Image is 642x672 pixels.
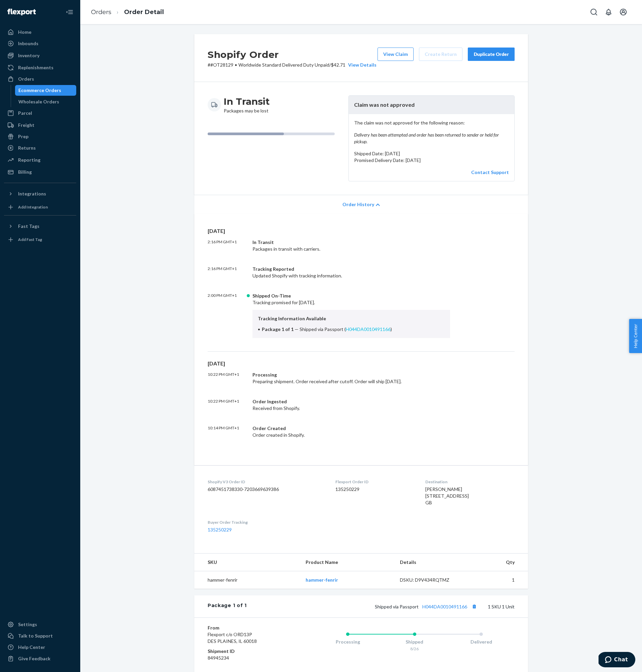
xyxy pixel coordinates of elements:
[208,48,377,62] h2: Shopify Order
[208,292,247,338] p: 2:00 PM GMT+1
[354,157,509,164] p: Promised Delivery Date: [DATE]
[208,519,325,525] dt: Buyer Order Tracking
[4,143,76,153] a: Returns
[238,62,329,68] span: Worldwide Standard Delivered Duty Unpaid
[422,604,467,609] a: H044DA0010491166
[295,326,299,332] span: —
[18,223,39,230] div: Fast Tags
[300,326,392,332] span: Shipped via Passport ( )
[18,133,28,140] div: Prep
[208,266,247,279] p: 2:16 PM GMT+1
[15,96,77,107] a: Wholesale Orders
[314,639,381,645] div: Processing
[86,2,169,22] ol: breadcrumbs
[208,227,515,235] p: [DATE]
[208,655,288,661] dd: 84945234
[18,40,38,47] div: Inbounds
[208,371,247,385] p: 10:22 PM GMT+1
[208,360,515,367] p: [DATE]
[4,108,76,118] a: Parcel
[63,5,76,19] button: Close Navigation
[629,319,642,353] button: Help Center
[4,155,76,165] a: Reporting
[18,157,40,163] div: Reporting
[258,315,445,322] p: Tracking Information Available
[448,639,515,645] div: Delivered
[208,486,325,493] dd: 6087451738330-7203669639386
[208,239,247,252] p: 2:16 PM GMT+1
[15,85,77,96] a: Ecommerce Orders
[306,577,338,583] a: hammer-fenrir
[224,95,270,107] h3: In Transit
[4,631,76,641] button: Talk to Support
[18,204,48,210] div: Add Integration
[381,646,448,652] div: 8/26
[18,76,34,82] div: Orders
[375,604,478,609] span: Shipped via Passport
[4,234,76,245] a: Add Fast Tag
[18,52,39,59] div: Inventory
[18,655,50,662] div: Give Feedback
[419,48,462,61] button: Create Return
[18,110,32,116] div: Parcel
[470,602,478,611] button: Copy tracking number
[617,5,630,19] button: Open account menu
[4,50,76,61] a: Inventory
[124,8,164,16] a: Order Detail
[468,48,515,61] button: Duplicate Order
[18,644,45,651] div: Help Center
[473,51,509,58] div: Duplicate Order
[378,48,414,61] button: View Claim
[587,5,601,19] button: Open Search Box
[425,479,515,485] dt: Destination
[252,239,450,246] div: In Transit
[4,221,76,232] button: Fast Tags
[471,169,509,175] a: Contact Support
[208,648,288,655] dt: Shipment ID
[4,619,76,630] a: Settings
[7,9,36,15] img: Flexport logo
[252,371,450,378] div: Processing
[18,190,46,197] div: Integrations
[18,98,59,105] div: Wholesale Orders
[252,292,450,338] div: Tracking promised for [DATE].
[345,62,377,68] button: View Details
[18,122,34,129] div: Freight
[208,527,232,532] a: 135250229
[4,120,76,131] a: Freight
[208,425,247,438] p: 10:14 PM GMT+1
[18,633,53,639] div: Talk to Support
[400,577,463,583] div: DSKU: D9V434RQTMZ
[252,425,450,432] div: Order Created
[349,96,514,114] header: Claim was not approved
[4,38,76,49] a: Inbounds
[4,653,76,664] button: Give Feedback
[194,571,300,589] td: hammer-fenrir
[18,87,61,94] div: Ecommerce Orders
[18,621,37,628] div: Settings
[346,326,391,332] a: H044DA0010491166
[208,398,247,412] p: 10:22 PM GMT+1
[252,266,450,279] div: Updated Shopify with tracking information.
[18,29,31,35] div: Home
[4,27,76,37] a: Home
[208,632,257,644] span: Flexport c/o ORD13P DES PLAINES, IL 60018
[300,554,395,571] th: Product Name
[208,479,325,485] dt: Shopify V3 Order ID
[599,652,635,669] iframe: Opens a widget where you can chat to one of our agents
[224,95,270,114] div: Packages may be lost
[335,486,414,493] dd: 135250229
[381,639,448,645] div: Shipped
[335,479,414,485] dt: Flexport Order ID
[4,202,76,213] a: Add Integration
[4,188,76,199] button: Integrations
[252,398,450,412] div: Received from Shopify.
[252,292,450,299] div: Shipped On-Time
[235,62,237,68] span: •
[4,74,76,84] a: Orders
[252,371,450,385] div: Preparing shipment. Order received after cutoff. Order will ship [DATE].
[4,167,76,177] a: Billing
[91,8,111,16] a: Orders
